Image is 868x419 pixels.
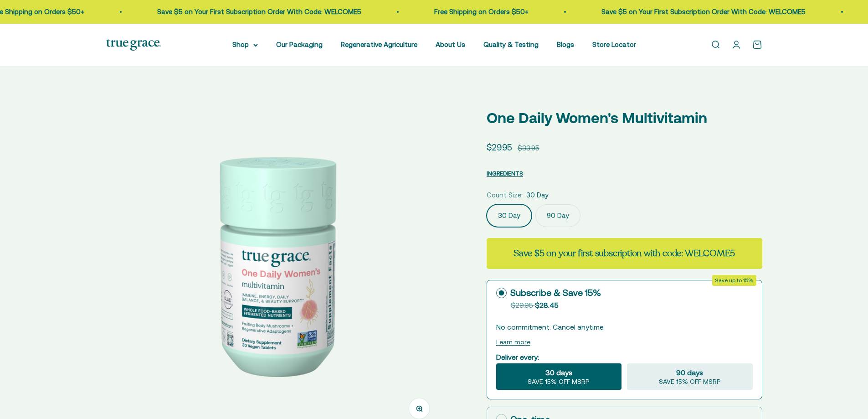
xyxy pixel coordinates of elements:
[232,39,258,50] summary: Shop
[526,190,549,201] span: 30 Day
[487,170,523,177] span: INGREDIENTS
[483,41,539,48] a: Quality & Testing
[487,190,523,201] legend: Count Size:
[592,41,636,48] a: Store Locator
[518,143,539,154] compare-at-price: $33.95
[426,8,521,16] a: Free Shipping on Orders $50+
[487,168,523,179] button: INGREDIENTS
[514,247,735,259] strong: Save $5 on your first subscription with code: WELCOME5
[436,41,465,48] a: About Us
[341,41,417,48] a: Regenerative Agriculture
[487,140,512,154] sale-price: $29.95
[487,106,762,129] p: One Daily Women's Multivitamin
[594,6,798,17] p: Save $5 on Your First Subscription Order With Code: WELCOME5
[149,6,354,17] p: Save $5 on Your First Subscription Order With Code: WELCOME5
[276,41,323,48] a: Our Packaging
[557,41,574,48] a: Blogs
